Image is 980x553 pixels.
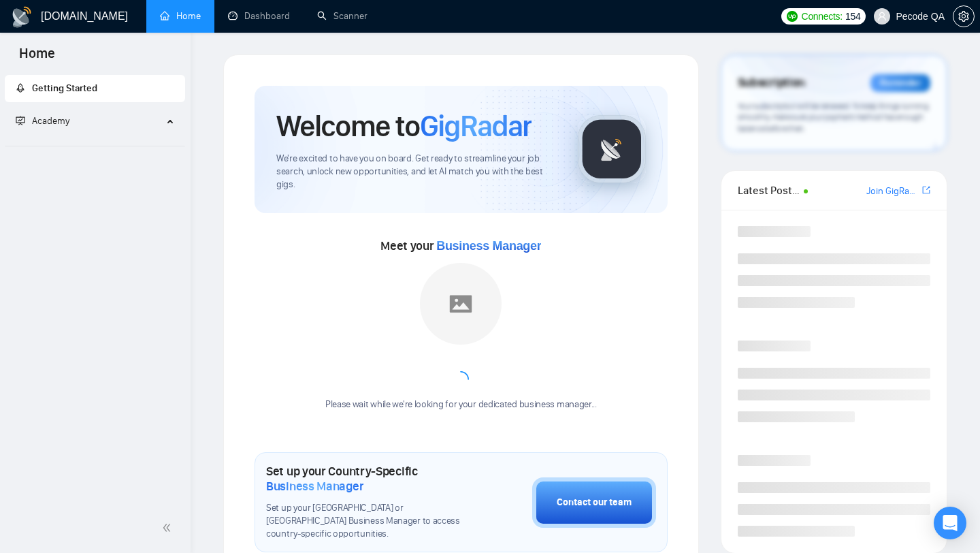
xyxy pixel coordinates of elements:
span: fund-projection-screen [16,116,25,125]
span: GigRadar [420,108,532,144]
div: Reminder [870,74,930,92]
div: Open Intercom Messenger [934,507,966,539]
a: searchScanner [317,10,367,22]
span: Meet your [380,238,541,253]
a: export [922,184,930,197]
h1: Welcome to [276,108,532,144]
button: setting [953,5,975,27]
img: gigradar-logo.png [578,115,646,183]
div: Contact our team [557,495,632,510]
span: Getting Started [32,82,97,94]
span: setting [953,11,974,22]
span: Home [8,44,66,72]
button: Contact our team [532,477,656,528]
img: logo [11,6,33,28]
span: Business Manager [266,479,363,494]
a: dashboardDashboard [228,10,290,22]
a: setting [953,11,975,22]
span: Latest Posts from the GigRadar Community [738,182,800,199]
span: Connects: [802,9,843,24]
span: 154 [845,9,860,24]
span: We're excited to have you on board. Get ready to streamline your job search, unlock new opportuni... [276,153,556,191]
span: double-left [162,521,176,535]
span: Business Manager [436,239,541,253]
span: Set up your [GEOGRAPHIC_DATA] or [GEOGRAPHIC_DATA] Business Manager to access country-specific op... [266,502,464,541]
span: rocket [16,83,25,93]
span: Subscription [738,72,805,95]
span: user [877,12,887,21]
div: Please wait while we're looking for your dedicated business manager... [317,398,605,411]
li: Getting Started [5,75,185,102]
h1: Set up your Country-Specific [266,464,464,494]
span: Academy [32,115,69,127]
a: Join GigRadar Slack Community [866,184,919,199]
span: Academy [16,115,69,127]
a: homeHome [160,10,201,22]
span: export [922,185,930,195]
img: upwork-logo.png [787,11,798,22]
span: Your subscription will be renewed. To keep things running smoothly, make sure your payment method... [738,101,929,133]
img: placeholder.png [420,263,502,345]
span: loading [453,371,469,388]
li: Academy Homepage [5,140,185,149]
